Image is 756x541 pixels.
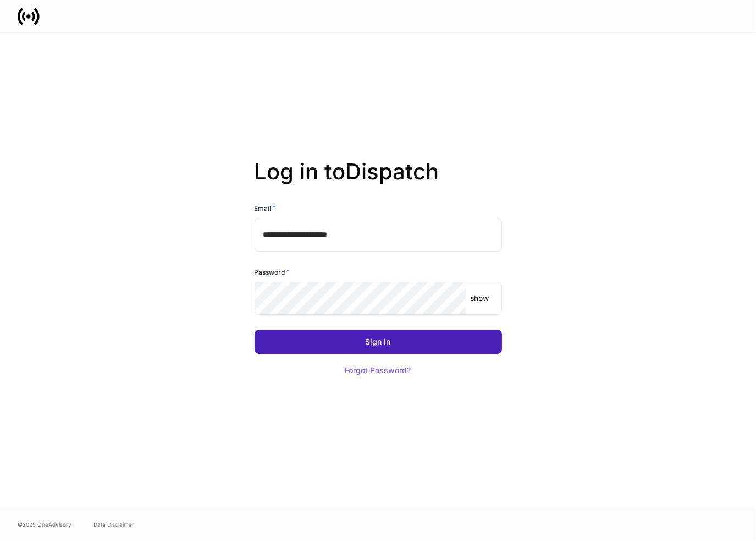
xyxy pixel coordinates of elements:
[18,520,71,529] span: © 2025 OneAdvisory
[255,203,277,214] h6: Email
[93,520,134,529] a: Data Disclaimer
[255,330,502,354] button: Sign In
[255,159,502,203] h2: Log in to Dispatch
[332,358,425,382] button: Forgot Password?
[470,293,489,304] p: show
[345,367,411,374] div: Forgot Password?
[255,266,290,277] h6: Password
[366,338,391,346] div: Sign In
